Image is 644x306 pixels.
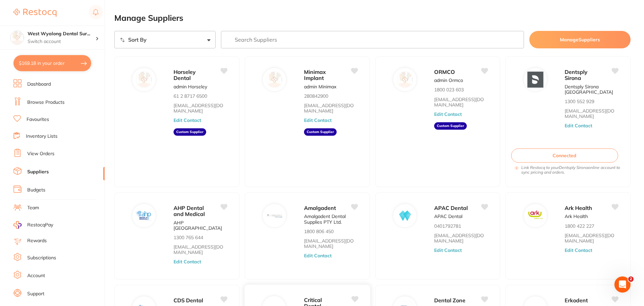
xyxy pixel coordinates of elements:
a: Team [27,205,39,211]
a: Support [27,291,44,297]
a: Inventory Lists [26,133,58,140]
i: Link Restocq to your Dentsply Sirona online account to sync pricing and orders. [521,165,621,175]
p: 1800 023 603 [434,87,464,92]
h4: West Wyalong Dental Surgery (DentalTown 4) [28,31,96,37]
span: Minimax Implant [304,69,326,81]
a: Budgets [27,187,45,193]
p: 1300 552 929 [565,99,594,104]
a: Browse Products [27,99,65,106]
p: Ark Health [565,214,588,219]
p: 61 2 8717 6500 [174,93,207,99]
button: Edit Contact [565,123,592,128]
a: [EMAIL_ADDRESS][DOMAIN_NAME] [434,233,488,244]
a: Suppliers [27,169,49,175]
a: RestocqPay [13,221,53,229]
img: Horseley Dental [136,72,152,88]
aside: Custom Supplier [434,122,467,130]
p: admin Ormco [434,78,463,83]
span: 2 [628,276,634,282]
img: Ark Health [527,208,543,224]
img: Dentsply Sirona [527,72,543,88]
button: Edit Contact [434,248,462,253]
a: Restocq Logo [13,5,56,20]
span: Dental Zone [434,297,465,304]
p: admin Horseley [174,84,207,89]
span: ORMCO [434,69,455,75]
p: 1300 765 644 [174,235,203,240]
a: Subscriptions [27,255,56,261]
span: RestocqPay [27,222,53,228]
p: 1800 422 227 [565,223,594,229]
span: AHP Dental and Medical [174,205,205,217]
aside: Custom Supplier [174,128,206,136]
p: 280842900 [304,93,328,99]
span: APAC Dental [434,205,468,211]
p: AHP [GEOGRAPHIC_DATA] [174,220,227,231]
button: Edit Contact [174,118,201,123]
button: Edit Contact [565,248,592,253]
span: Horseley Dental [174,69,196,81]
p: Switch account [28,38,96,45]
img: APAC Dental [397,208,413,224]
img: RestocqPay [13,221,22,229]
button: Edit Contact [434,112,462,117]
button: Connected [511,148,618,163]
img: Restocq Logo [13,9,56,17]
a: Favourites [27,116,49,123]
span: Amalgadent [304,205,336,211]
a: View Orders [27,150,54,157]
button: ManageSuppliers [529,31,631,48]
a: [EMAIL_ADDRESS][DOMAIN_NAME] [434,97,488,107]
p: Dentsply Sirona [GEOGRAPHIC_DATA] [565,84,618,95]
a: [EMAIL_ADDRESS][DOMAIN_NAME] [174,103,227,114]
a: [EMAIL_ADDRESS][DOMAIN_NAME] [565,233,618,244]
a: [EMAIL_ADDRESS][DOMAIN_NAME] [565,108,618,119]
p: 0401792781 [434,223,461,229]
img: AHP Dental and Medical [136,208,152,224]
input: Search Suppliers [221,31,524,48]
span: Dentsply Sirona [565,69,588,81]
button: $169.18 in your order [13,55,91,71]
a: Rewards [27,237,47,244]
h2: Manage Suppliers [114,13,631,23]
span: Ark Health [565,205,592,211]
span: Erkodent [565,297,588,304]
span: CDS Dental [174,297,203,304]
img: Amalgadent [266,208,282,224]
aside: Custom Supplier [304,128,337,136]
a: Dashboard [27,81,51,88]
button: Edit Contact [304,118,332,123]
p: APAC Dental [434,214,462,219]
img: West Wyalong Dental Surgery (DentalTown 4) [10,31,24,44]
button: Edit Contact [304,253,332,258]
a: [EMAIL_ADDRESS][DOMAIN_NAME] [304,238,357,249]
p: Amalgadent Dental Supplies PTY Ltd. [304,214,357,224]
p: 1800 806 450 [304,229,334,234]
a: [EMAIL_ADDRESS][DOMAIN_NAME] [174,244,227,255]
button: Edit Contact [174,259,201,264]
img: Minimax Implant [266,72,282,88]
p: admin Minimax [304,84,336,89]
a: [EMAIL_ADDRESS][DOMAIN_NAME] [304,103,357,114]
iframe: Intercom live chat [614,276,631,293]
img: ORMCO [397,72,413,88]
a: Account [27,272,45,279]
